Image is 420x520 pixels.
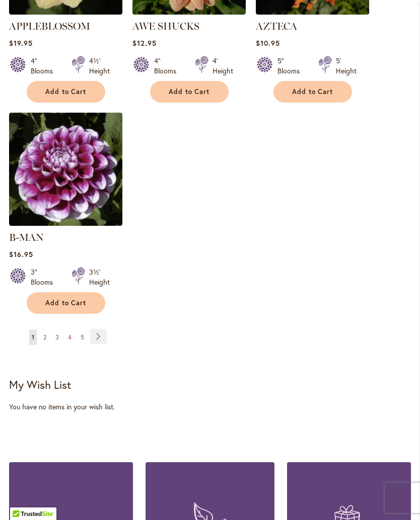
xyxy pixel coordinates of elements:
[292,88,333,96] span: Add to Cart
[27,292,105,314] button: Add to Cart
[9,402,411,412] div: You have no items in your wish list.
[9,113,122,226] img: B-MAN
[9,377,71,392] strong: My Wish List
[132,38,157,48] span: $12.95
[45,88,87,96] span: Add to Cart
[9,20,90,32] a: APPLEBLOSSOM
[41,330,49,345] a: 2
[27,81,105,103] button: Add to Cart
[169,88,210,96] span: Add to Cart
[9,218,122,228] a: B-MAN
[78,330,87,345] a: 5
[53,330,61,345] a: 3
[273,81,352,103] button: Add to Cart
[89,56,110,76] div: 4½' Height
[132,7,246,17] a: AWE SHUCKS
[132,20,199,32] a: AWE SHUCKS
[32,333,34,341] span: 1
[277,56,306,76] div: 5" Blooms
[89,267,110,287] div: 3½' Height
[9,38,33,48] span: $19.95
[43,333,46,341] span: 2
[256,38,280,48] span: $10.95
[9,249,33,259] span: $16.95
[336,56,357,76] div: 5' Height
[9,7,122,17] a: APPLEBLOSSOM
[9,231,44,243] a: B-MAN
[154,56,183,76] div: 4" Blooms
[31,267,59,287] div: 3" Blooms
[65,330,74,345] a: 4
[81,333,84,341] span: 5
[45,299,87,307] span: Add to Cart
[68,333,72,341] span: 4
[256,20,297,32] a: AZTECA
[31,56,59,76] div: 4" Blooms
[256,7,369,17] a: AZTECA
[55,333,59,341] span: 3
[8,484,36,512] iframe: Launch Accessibility Center
[150,81,229,103] button: Add to Cart
[213,56,233,76] div: 4' Height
